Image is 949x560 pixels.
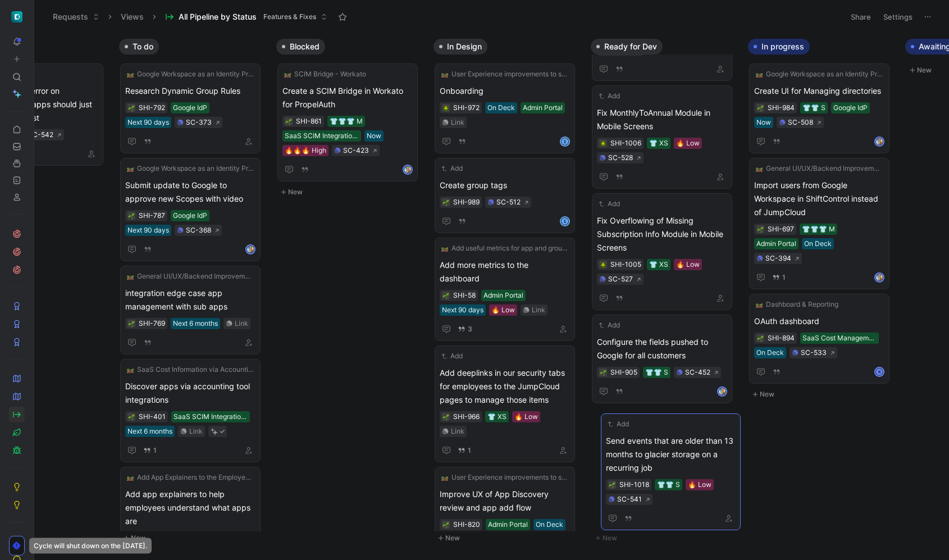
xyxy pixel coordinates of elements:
button: 🌱 [442,292,450,299]
span: In progress [761,41,804,52]
span: In Design [447,41,482,52]
div: SHI-787 [139,210,165,221]
div: Next 6 months [173,318,218,329]
img: 🌱 [600,370,606,376]
a: 🛤️Add useful metrics for app and group membership changesAdd more metrics to the dashboardAdmin P... [435,238,575,341]
div: Google IdP [173,210,207,221]
button: Add [597,320,622,331]
div: SHI-769 [139,318,165,329]
div: SC-533 [801,347,827,358]
span: User Experience improvements to support Google workspace as an IdP [451,69,568,80]
a: AddCreate group tagsSC-512E [435,158,575,233]
div: SHI-1005 [610,259,641,270]
a: 🛤️General UI/UX/Backend ImprovementsImport users from Google Workspace in ShiftControl instead of... [749,158,889,289]
img: 🌱 [442,199,449,206]
div: Now [367,130,381,142]
button: Add [440,350,464,362]
button: Settings [878,9,918,25]
img: 🛤️ [441,245,448,252]
img: 🌱 [285,119,292,125]
button: 🌱 [127,320,135,327]
img: 🌱 [757,226,764,233]
span: Improve UX of App Discovery review and app add flow [440,488,570,515]
div: 🔥 Low [514,411,538,422]
span: Discover apps via accounting tool integrations [125,380,255,407]
button: 🌱 [756,104,764,112]
a: 🛤️SaaS Cost Information via Accounting IntegrationsDiscover apps via accounting tool integrations... [120,359,261,462]
span: 1 [782,274,786,281]
span: All Pipeline by Status [179,11,257,22]
div: Admin Portal [488,519,528,530]
img: 🛤️ [127,165,134,172]
button: 🌱 [127,212,135,220]
div: On Deck [487,102,515,113]
span: Research Dynamic Group Rules [125,84,255,98]
div: SC-368 [186,225,211,236]
button: 🛤️General UI/UX/Backend Improvements [125,271,255,282]
div: 🌱 [127,104,135,112]
div: SaaS Cost Management [802,333,877,344]
span: Blocked [290,41,320,52]
a: 🛤️SCIM Bridge - WorkatoCreate a SCIM Bridge in Workato for PropelAuth👕👕👕 MSaaS SCIM IntegrationsN... [277,63,418,181]
a: 🛤️Google Workspace as an Identity Provider (IdP) IntegrationCreate UI for Managing directories👕👕 ... [749,63,889,153]
div: SC-512 [496,197,521,208]
div: 🌱 [285,117,293,125]
button: 🌱 [442,413,450,421]
div: SC-508 [788,117,813,128]
div: SHI-972 [453,102,480,113]
div: SC-373 [186,117,212,128]
div: Now [756,117,771,128]
button: 🪲 [599,261,607,268]
button: 🪲 [442,104,450,112]
button: 1 [455,444,473,457]
span: Add more metrics to the dashboard [440,258,570,285]
img: 🪲 [600,140,606,147]
div: 👕 XS [649,138,668,149]
div: E [561,217,569,225]
div: 🌱 [442,198,450,206]
span: OAuth dashboard [754,315,884,328]
button: Views [116,8,149,25]
div: Admin Portal [756,238,796,249]
div: Google IdP [833,102,868,113]
span: Features & Fixes [263,11,316,22]
div: E [561,138,569,145]
button: 🌱 [756,334,764,342]
a: 🛤️Google Workspace as an Identity Provider (IdP) IntegrationSubmit update to Google to approve ne... [120,158,261,261]
button: 3 [455,323,474,335]
img: ShiftControl [11,11,22,22]
img: avatar [875,138,883,145]
img: 🛤️ [441,71,448,78]
button: New [119,531,267,545]
span: Create a SCIM Bridge in Workato for PropelAuth [282,84,413,111]
button: 🛤️Dashboard & Reporting [754,299,840,310]
div: Next 90 days [442,304,483,316]
div: 👕 XS [487,411,507,422]
img: avatar [718,388,726,395]
img: 🪲 [442,105,449,112]
span: Fix MonthlyToAnnual Module in Mobile Screens [597,106,727,133]
button: Add [597,198,622,210]
a: AddFix MonthlyToAnnual Module in Mobile Screens👕 XS🔥 LowSC-528 [592,85,732,189]
span: Dashboard & Reporting [766,299,838,310]
div: SHI-1006 [610,138,641,149]
button: 🌱 [127,413,135,421]
a: 🛤️General UI/UX/Backend Improvementsintegration edge case app management with sub appsNext 6 mont... [120,266,261,354]
div: Admin Portal [483,290,523,301]
img: 🛤️ [756,165,763,172]
button: Share [846,9,876,25]
img: 🛤️ [127,366,134,373]
div: SHI-966 [453,411,480,422]
span: Create UI for Managing directories [754,84,884,98]
span: 3 [468,326,472,333]
span: Onboarding [440,84,570,98]
div: 🌱 [442,521,450,529]
span: integration edge case app management with sub apps [125,286,255,313]
span: Add useful metrics for app and group membership changes [451,243,568,254]
button: New [591,531,739,545]
img: 🌱 [128,414,135,421]
div: SHI-401 [139,411,166,422]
